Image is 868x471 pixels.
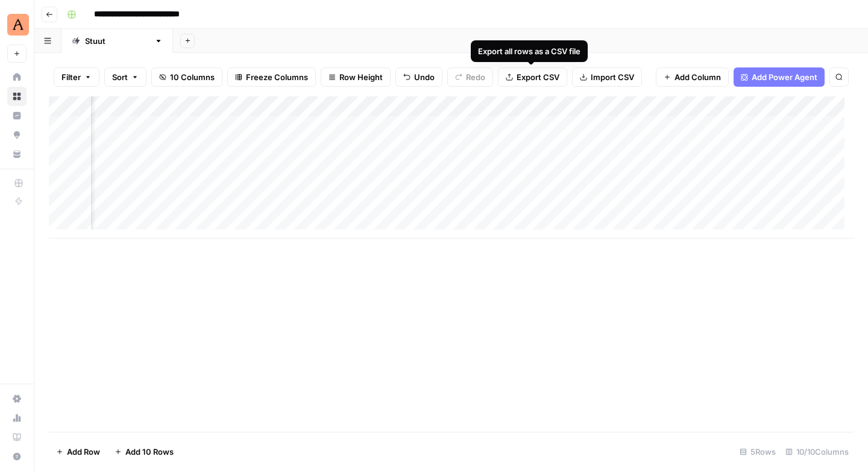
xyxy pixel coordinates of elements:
[7,145,27,164] a: Your Data
[414,71,435,83] span: Undo
[735,442,781,461] div: 5 Rows
[61,29,173,53] a: [PERSON_NAME]
[246,71,308,83] span: Freeze Columns
[151,67,222,87] button: 10 Columns
[7,389,27,408] a: Settings
[447,67,493,87] button: Redo
[7,447,27,466] button: Help + Support
[675,71,721,83] span: Add Column
[7,67,27,87] a: Home
[107,442,181,461] button: Add 10 Rows
[478,45,580,57] div: Export all rows as a CSV file
[104,67,146,87] button: Sort
[339,71,383,83] span: Row Height
[7,408,27,428] a: Usage
[7,428,27,447] a: Learning Hub
[498,67,567,87] button: Export CSV
[517,71,559,83] span: Export CSV
[170,71,215,83] span: 10 Columns
[752,71,817,83] span: Add Power Agent
[656,67,729,87] button: Add Column
[112,71,128,83] span: Sort
[7,125,27,145] a: Opportunities
[734,67,825,87] button: Add Power Agent
[7,14,29,36] img: Animalz Logo
[321,67,391,87] button: Row Height
[54,67,99,87] button: Filter
[7,106,27,125] a: Insights
[227,67,316,87] button: Freeze Columns
[591,71,634,83] span: Import CSV
[125,446,174,458] span: Add 10 Rows
[572,67,642,87] button: Import CSV
[395,67,442,87] button: Undo
[85,35,149,47] div: [PERSON_NAME]
[7,87,27,106] a: Browse
[7,10,27,40] button: Workspace: Animalz
[49,442,107,461] button: Add Row
[61,71,81,83] span: Filter
[67,446,100,458] span: Add Row
[466,71,485,83] span: Redo
[781,442,854,461] div: 10/10 Columns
